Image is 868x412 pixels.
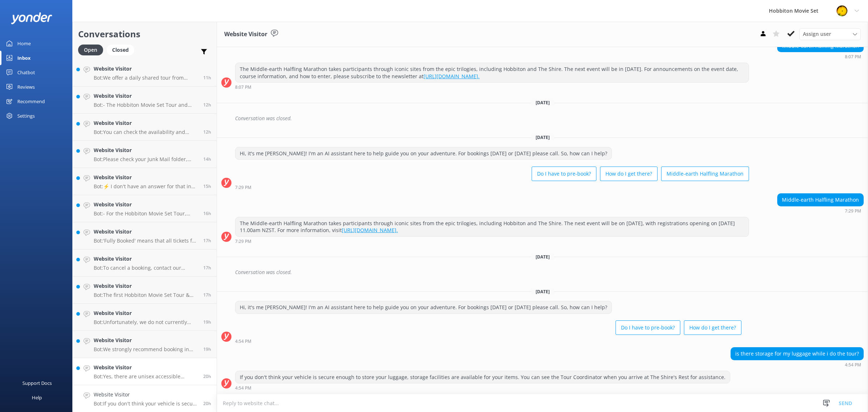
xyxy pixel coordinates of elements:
img: yonder-white-logo.png [11,12,52,24]
div: 2025-07-28T20:57:49.387 [221,112,864,125]
a: Closed [107,46,138,54]
p: Bot: Unfortunately, we do not currently offer a student discount. [94,319,198,325]
a: Website VisitorBot:- For the Hobbiton Movie Set Tour, children/infants (0-10 years) are free but ... [73,195,217,222]
div: Hi, it's me [PERSON_NAME]! I'm an AI assistant here to help guide you on your adventure. For book... [235,301,612,314]
button: How do I get there? [600,167,658,181]
div: If you don't think your vehicle is secure enough to store your luggage, storage facilities are av... [235,371,730,383]
p: Bot: You can check the availability and book the Evening Banquet Tour for your preferred dates on... [94,129,198,135]
span: Sep 12 2025 08:07pm (UTC +12:00) Pacific/Auckland [203,265,211,271]
div: Sep 12 2025 04:54pm (UTC +12:00) Pacific/Auckland [235,385,730,390]
strong: 7:29 PM [235,185,251,190]
h4: Website Visitor [94,201,198,209]
p: Bot: Please check your Junk Mail folder, especially if you use a Hotmail account. If you still ca... [94,156,198,163]
strong: 4:54 PM [235,386,251,390]
span: Sep 12 2025 06:28pm (UTC +12:00) Pacific/Auckland [203,319,211,325]
span: Sep 13 2025 01:46am (UTC +12:00) Pacific/Auckland [203,75,211,81]
div: Help [32,390,42,405]
span: Sep 12 2025 05:06pm (UTC +12:00) Pacific/Auckland [203,373,211,379]
span: Sep 12 2025 08:18pm (UTC +12:00) Pacific/Auckland [203,237,211,244]
h4: Website Visitor [94,119,198,127]
img: 34-1718678798.png [837,5,847,16]
h4: Website Visitor [94,309,198,317]
div: Closed [107,45,134,55]
strong: 4:54 PM [845,363,861,367]
span: Sep 12 2025 10:15pm (UTC +12:00) Pacific/Auckland [203,183,211,189]
div: Conversation was closed. [235,266,864,278]
p: Bot: 'Fully Booked' means that all tickets for that tour experience on that date are sold out. If... [94,237,198,244]
div: Sep 12 2025 04:54pm (UTC +12:00) Pacific/Auckland [235,339,741,344]
div: Jul 28 2025 08:07pm (UTC +12:00) Pacific/Auckland [235,84,749,89]
span: Sep 12 2025 08:53pm (UTC +12:00) Pacific/Auckland [203,210,211,216]
div: The Middle-earth Halfling Marathon takes participants through iconic sites from the epic trilogie... [235,63,749,82]
h3: Website Visitor [224,30,267,39]
button: Middle-earth Halfling Marathon [661,167,749,181]
div: Open [78,45,103,55]
p: Bot: The first Hobbiton Movie Set Tour & Lunch Combo typically departs at 10.10am, followed by lu... [94,292,198,298]
button: Do I have to pre-book? [616,320,680,335]
strong: 7:29 PM [235,239,251,244]
span: Sep 12 2025 11:29pm (UTC +12:00) Pacific/Auckland [203,156,211,162]
a: Website VisitorBot:We strongly recommend booking in advance as our tours are known to sell out, e... [73,331,217,358]
h4: Website Visitor [94,391,198,399]
a: Website VisitorBot:Unfortunately, we do not currently offer a student discount.19h [73,304,217,331]
span: Sep 12 2025 08:02pm (UTC +12:00) Pacific/Auckland [203,292,211,298]
div: Middle-earth Halfling Marathon [778,194,863,206]
a: [URL][DOMAIN_NAME]. [424,73,480,80]
a: Website VisitorBot:The first Hobbiton Movie Set Tour & Lunch Combo typically departs at 10.10am, ... [73,277,217,304]
span: Sep 12 2025 05:52pm (UTC +12:00) Pacific/Auckland [203,346,211,352]
h4: Website Visitor [94,65,198,73]
h4: Website Visitor [94,146,198,154]
span: Sep 13 2025 01:29am (UTC +12:00) Pacific/Auckland [203,102,211,108]
h4: Website Visitor [94,363,198,371]
h4: Website Visitor [94,228,198,236]
a: Website VisitorBot:- The Hobbiton Movie Set Tour and Lunch Combo includes a guided tour and a buf... [73,87,217,114]
div: Settings [17,109,35,123]
strong: 8:07 PM [845,55,861,59]
p: Bot: To cancel a booking, contact our reservations team via phone at [PHONE_NUMBER] or by email a... [94,265,198,271]
div: Chatbot [17,65,35,80]
div: 2025-08-28T04:57:09.566 [221,266,864,278]
div: Support Docs [22,376,52,390]
p: Bot: ⚡ I don't have an answer for that in my knowledge base. Please try and rephrase your questio... [94,183,198,190]
p: Bot: Yes, there are unisex accessible bathroom facilities at The [GEOGRAPHIC_DATA], at the beginn... [94,373,198,380]
p: Bot: - For the Hobbiton Movie Set Tour, children/infants (0-10 years) are free but must have a ti... [94,210,198,217]
div: The Middle-earth Halfling Marathon takes participants through iconic sites from the epic trilogie... [235,217,749,236]
div: Recommend [17,94,45,109]
div: Aug 26 2025 07:29pm (UTC +12:00) Pacific/Auckland [777,208,864,213]
a: Website VisitorBot:⚡ I don't have an answer for that in my knowledge base. Please try and rephras... [73,168,217,195]
h4: Website Visitor [94,255,198,263]
div: is there storage for my luggage while i do the tour? [731,348,863,360]
span: [DATE] [531,254,554,260]
div: Reviews [17,80,35,94]
div: Hi, it's me [PERSON_NAME]! I'm an AI assistant here to help guide you on your adventure. For book... [235,147,612,160]
p: Bot: If you don't think your vehicle is secure enough to store your luggage, storage facilities a... [94,400,198,407]
h4: Website Visitor [94,92,198,100]
div: Inbox [17,51,31,65]
a: Website VisitorBot:To cancel a booking, contact our reservations team via phone at [PHONE_NUMBER]... [73,249,217,277]
div: Jul 28 2025 08:07pm (UTC +12:00) Pacific/Auckland [777,54,864,59]
strong: 4:54 PM [235,339,251,344]
span: Sep 13 2025 01:28am (UTC +12:00) Pacific/Auckland [203,129,211,135]
div: Conversation was closed. [235,112,864,125]
p: Bot: We offer a daily shared tour from [GEOGRAPHIC_DATA] Information Centre to [GEOGRAPHIC_DATA] ... [94,75,198,81]
h4: Website Visitor [94,173,198,181]
span: [DATE] [531,134,554,140]
span: [DATE] [531,289,554,295]
strong: 7:29 PM [845,209,861,213]
a: Website VisitorBot:Please check your Junk Mail folder, especially if you use a Hotmail account. I... [73,141,217,168]
span: [DATE] [531,100,554,106]
p: Bot: We strongly recommend booking in advance as our tours are known to sell out, especially betw... [94,346,198,353]
h2: Conversations [78,27,211,41]
a: [URL][DOMAIN_NAME]. [342,227,398,234]
a: Open [78,46,107,54]
div: Home [17,36,31,51]
h4: Website Visitor [94,336,198,344]
div: Aug 26 2025 07:29pm (UTC +12:00) Pacific/Auckland [235,239,749,244]
button: Do I have to pre-book? [532,167,596,181]
h4: Website Visitor [94,282,198,290]
a: Website VisitorBot:Yes, there are unisex accessible bathroom facilities at The [GEOGRAPHIC_DATA],... [73,358,217,385]
div: Sep 12 2025 04:54pm (UTC +12:00) Pacific/Auckland [731,362,864,367]
div: Assign User [799,28,861,40]
a: Website VisitorBot:You can check the availability and book the Evening Banquet Tour for your pref... [73,114,217,141]
strong: 8:07 PM [235,85,251,89]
